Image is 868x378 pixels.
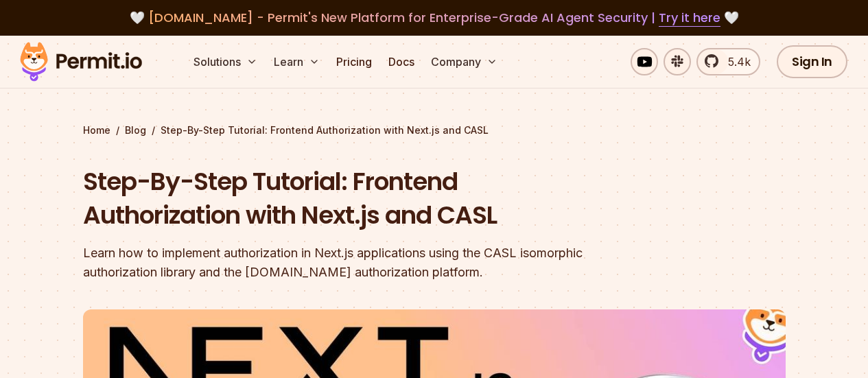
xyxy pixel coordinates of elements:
[83,244,610,282] div: Learn how to implement authorization in Next.js applications using the CASL isomorphic authorizat...
[33,8,835,27] div: 🤍 🤍
[659,9,720,27] a: Try it here
[188,48,263,75] button: Solutions
[383,48,420,75] a: Docs
[83,123,110,137] a: Home
[83,165,610,233] h1: Step-By-Step Tutorial: Frontend Authorization with Next.js and CASL
[696,48,760,75] a: 5.4k
[425,48,503,75] button: Company
[720,54,751,70] span: 5.4k
[148,9,720,26] span: [DOMAIN_NAME] - Permit's New Platform for Enterprise-Grade AI Agent Security |
[331,48,377,75] a: Pricing
[777,45,847,78] a: Sign In
[14,38,148,85] img: Permit logo
[83,123,786,137] div: / /
[268,48,325,75] button: Learn
[125,123,146,137] a: Blog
